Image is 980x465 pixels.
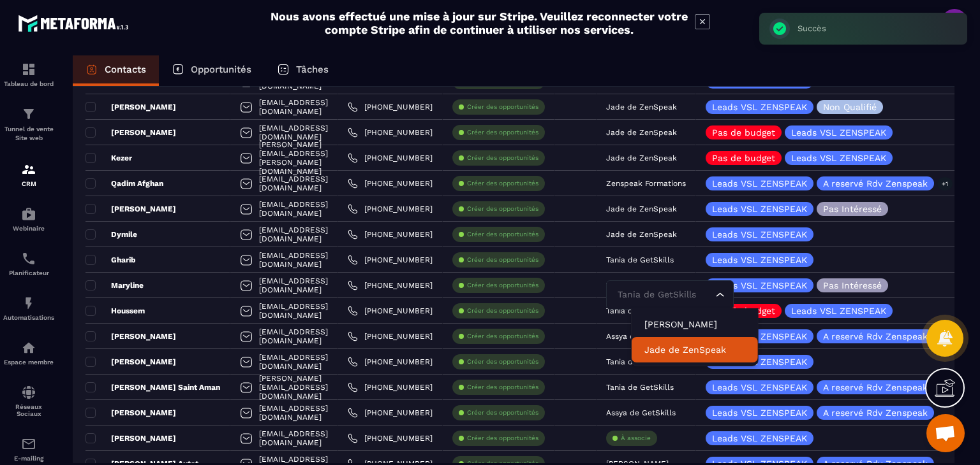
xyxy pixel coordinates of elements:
p: Non Qualifié [823,103,877,111]
p: À associe [621,434,651,443]
p: Leads VSL ZENSPEAK [712,357,807,366]
a: [PHONE_NUMBER] [348,178,433,189]
p: Tania de GetSkills [606,357,674,366]
a: automationsautomationsAutomatisations [3,286,54,331]
img: email [21,436,36,452]
p: Leads VSL ZENSPEAK [712,179,807,188]
a: [PHONE_NUMBER] [348,382,433,392]
p: Jade de ZenSpeak [606,230,677,239]
p: Contacts [105,64,146,75]
p: Leads VSL ZENSPEAK [712,255,807,264]
p: Assya de GetSkills [606,408,676,417]
h2: Nous avons effectué une mise à jour sur Stripe. Veuillez reconnecter votre compte Stripe afin de ... [270,10,688,36]
p: Réseaux Sociaux [3,403,54,417]
p: Gharib [85,255,136,265]
p: Créer des opportunités [467,408,538,417]
a: social-networksocial-networkRéseaux Sociaux [3,375,54,427]
p: Leads VSL ZENSPEAK [791,154,886,162]
p: A reservé Rdv Zenspeak [823,383,928,392]
a: [PHONE_NUMBER] [348,229,433,240]
img: automations [21,340,36,355]
a: [PHONE_NUMBER] [348,357,433,367]
p: A reservé Rdv Zenspeak [823,179,928,188]
img: logo [18,11,133,35]
p: Leads VSL ZENSPEAK [712,281,807,290]
p: Espace membre [3,359,54,366]
p: Assya de GetSkills [606,332,676,341]
p: Créer des opportunités [467,179,538,188]
p: Jade de ZenSpeak [606,154,677,162]
p: Dymile [85,229,137,240]
p: Créer des opportunités [467,204,538,213]
a: [PHONE_NUMBER] [348,331,433,341]
p: [PERSON_NAME] [85,433,176,443]
a: Opportunités [159,55,264,86]
p: Créer des opportunités [467,255,538,264]
p: Créer des opportunités [467,383,538,392]
a: automationsautomationsEspace membre [3,331,54,375]
p: Créer des opportunités [467,281,538,290]
img: scheduler [21,251,36,266]
p: Créer des opportunités [467,332,538,341]
a: schedulerschedulerPlanificateur [3,241,54,286]
p: Créer des opportunités [467,230,538,239]
p: Créer des opportunités [467,128,538,137]
p: [PERSON_NAME] [85,102,176,112]
a: [PHONE_NUMBER] [348,433,433,443]
img: formation [21,106,36,122]
p: Kezer [85,153,132,163]
div: Ouvrir le chat [926,414,965,452]
p: Automatisations [3,314,54,321]
p: Leads VSL ZENSPEAK [712,103,807,111]
p: Tunnel de vente Site web [3,125,54,143]
p: Leads VSL ZENSPEAK [712,204,807,213]
p: E-mailing [3,455,54,462]
p: Jade de ZenSpeak [606,103,677,111]
a: [PHONE_NUMBER] [348,127,433,138]
p: Créer des opportunités [467,306,538,315]
p: Leads VSL ZENSPEAK [791,306,886,315]
p: A reservé Rdv Zenspeak [823,332,928,341]
p: Créer des opportunités [467,357,538,366]
img: formation [21,162,36,177]
div: Search for option [606,280,734,310]
p: Tania de GetSkills [606,255,674,264]
p: CRM [3,180,54,187]
a: automationsautomationsWebinaire [3,197,54,241]
p: Houssem [85,306,145,316]
a: [PHONE_NUMBER] [348,255,433,265]
p: Jeanne BARONNAT [644,318,745,331]
a: formationformationTunnel de vente Site web [3,97,54,152]
p: [PERSON_NAME] [85,408,176,418]
a: [PHONE_NUMBER] [348,153,433,163]
p: Pas Intéressé [823,281,882,290]
p: Jade de ZenSpeak [644,343,745,356]
p: Pas de budget [712,154,775,162]
img: social-network [21,385,36,400]
p: Tania de GetSkills [606,306,674,315]
a: [PHONE_NUMBER] [348,306,433,316]
a: [PHONE_NUMBER] [348,408,433,418]
a: [PHONE_NUMBER] [348,280,433,290]
p: Tableau de bord [3,80,54,87]
p: Pas Intéressé [823,204,882,213]
p: Leads VSL ZENSPEAK [791,128,886,137]
p: Leads VSL ZENSPEAK [712,383,807,392]
p: +1 [937,177,953,190]
a: Contacts [73,55,159,86]
p: [PERSON_NAME] [85,127,176,138]
p: Jade de ZenSpeak [606,128,677,137]
p: [PERSON_NAME] [85,357,176,367]
p: Tania de GetSkills [606,383,674,392]
a: formationformationTableau de bord [3,52,54,97]
p: A reservé Rdv Zenspeak [823,408,928,417]
p: [PERSON_NAME] [85,331,176,341]
p: Créer des opportunités [467,103,538,111]
p: Opportunités [191,64,251,75]
a: formationformationCRM [3,152,54,197]
p: Maryline [85,280,144,290]
img: automations [21,296,36,311]
p: Pas de budget [712,306,775,315]
input: Search for option [614,288,713,302]
p: [PERSON_NAME] [85,204,176,214]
